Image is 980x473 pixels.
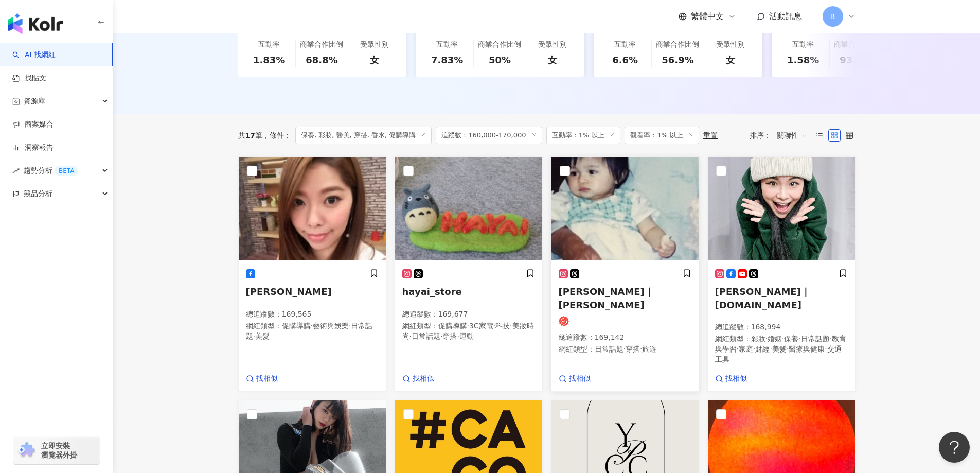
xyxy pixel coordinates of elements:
img: KOL Avatar [395,157,542,260]
span: · [798,335,800,343]
span: 美髮 [772,345,787,353]
a: 商案媒合 [12,119,54,130]
span: 促購導購 [282,322,311,330]
span: 穿搭 [626,345,640,353]
div: 互動率 [792,40,814,50]
span: · [311,322,313,330]
span: · [467,322,469,330]
span: 保養, 彩妝, 醫美, 穿搭, 香水, 促購導購 [295,127,432,144]
p: 總追蹤數 ： 169,142 [559,332,691,343]
span: 彩妝 [751,335,765,343]
span: 趨勢分析 [24,159,78,182]
span: · [440,332,442,340]
span: 保養 [784,335,798,343]
div: 重置 [703,131,718,139]
span: · [770,345,772,353]
span: · [640,345,642,353]
div: 互動率 [258,40,280,50]
p: 總追蹤數 ： 168,994 [715,322,848,332]
span: 追蹤數：160,000-170,000 [436,127,542,144]
p: 網紅類型 ： [715,334,848,364]
span: 資源庫 [24,90,45,113]
span: 穿搭 [442,332,457,340]
span: 婚姻 [768,335,782,343]
span: 立即安裝 瀏覽器外掛 [41,441,77,460]
span: 日常話題 [412,332,440,340]
div: 受眾性別 [360,40,389,50]
span: 醫療與健康 [789,345,825,353]
a: KOL Avatarhayai_store總追蹤數：169,677網紅類型：促購導購·3C家電·科技·美妝時尚·日常話題·穿搭·運動找相似 [395,156,543,392]
div: 受眾性別 [716,40,745,50]
div: 7.83% [431,54,463,66]
span: · [753,345,755,353]
span: 日常話題 [246,322,373,340]
span: 日常話題 [595,345,623,353]
span: 交通工具 [715,345,842,363]
a: 找相似 [402,374,434,384]
span: · [765,335,768,343]
a: 找相似 [246,374,278,384]
span: [PERSON_NAME]｜[PERSON_NAME] [559,286,654,310]
span: · [787,345,789,353]
span: 17 [245,131,255,139]
span: [PERSON_NAME] [246,286,332,297]
span: · [737,345,739,353]
span: · [349,322,351,330]
div: 商業合作比例 [300,40,343,50]
span: 找相似 [413,374,434,384]
a: 洞察報告 [12,143,54,153]
span: 找相似 [569,374,591,384]
span: 條件 ： [262,131,291,139]
span: · [457,332,459,340]
div: 1.83% [253,54,285,66]
div: 商業合作比例 [656,40,699,50]
span: 日常話題 [801,335,830,343]
div: BETA [55,166,78,176]
span: 競品分析 [24,182,52,205]
img: logo [8,13,63,34]
span: 促購導購 [438,322,467,330]
a: KOL Avatar[PERSON_NAME]總追蹤數：169,565網紅類型：促購導購·藝術與娛樂·日常話題·美髮找相似 [238,156,386,392]
img: KOL Avatar [708,157,855,260]
span: · [510,322,512,330]
span: 觀看率：1% 以上 [625,127,699,144]
span: hayai_store [402,286,462,297]
span: 活動訊息 [769,11,802,21]
a: KOL Avatar[PERSON_NAME]｜[DOMAIN_NAME]總追蹤數：168,994網紅類型：彩妝·婚姻·保養·日常話題·教育與學習·家庭·財經·美髮·醫療與健康·交通工具找相似 [707,156,856,392]
img: KOL Avatar [551,157,699,260]
iframe: Help Scout Beacon - Open [939,432,970,463]
span: 繁體中文 [691,11,724,22]
span: 財經 [755,345,770,353]
p: 網紅類型 ： [559,344,691,355]
span: · [253,332,255,340]
p: 網紅類型 ： [246,321,379,341]
a: searchAI 找網紅 [12,50,56,60]
span: 互動率：1% 以上 [546,127,621,144]
div: 商業合作比例 [478,40,521,50]
div: 共 筆 [238,131,262,139]
a: 找相似 [559,374,591,384]
div: 50% [489,54,511,66]
img: chrome extension [16,442,37,459]
span: rise [12,167,20,174]
a: KOL Avatar[PERSON_NAME]｜[PERSON_NAME]總追蹤數：169,142網紅類型：日常話題·穿搭·旅遊找相似 [551,156,699,392]
span: 美妝時尚 [402,322,534,340]
a: 找相似 [715,374,747,384]
span: 關聯性 [777,127,808,144]
span: 科技 [495,322,510,330]
span: 運動 [459,332,474,340]
span: · [782,335,784,343]
span: · [409,332,412,340]
div: 互動率 [436,40,458,50]
div: 93.3% [840,54,871,66]
span: 藝術與娛樂 [313,322,349,330]
div: 1.58% [787,54,819,66]
p: 總追蹤數 ： 169,677 [402,309,535,320]
span: 美髮 [255,332,270,340]
div: 56.9% [662,54,693,66]
span: B [830,11,835,22]
span: 家庭 [739,345,753,353]
span: 3C家電 [469,322,493,330]
span: · [493,322,495,330]
span: 教育與學習 [715,335,847,353]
